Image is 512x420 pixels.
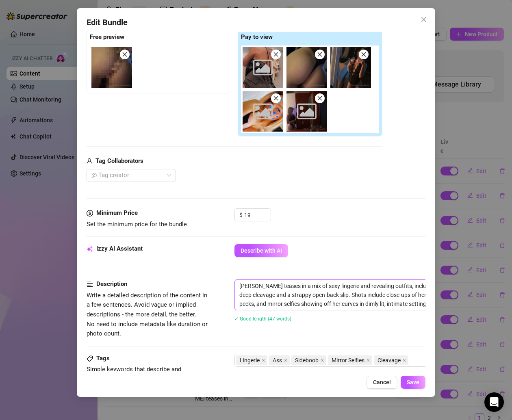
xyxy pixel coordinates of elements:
span: Simple keywords that describe and summarize the content, like specific fetishes, positions, categ... [87,366,184,392]
span: Ass [273,356,282,365]
span: Lingerie [240,356,260,365]
img: media [330,47,371,88]
span: dollar [87,208,93,218]
strong: Description [96,280,127,288]
strong: Tags [96,355,110,362]
button: Describe with AI [234,244,288,257]
span: Cleavage [374,355,408,365]
span: user [87,156,92,166]
span: close [366,358,370,362]
span: align-left [87,279,93,289]
span: Edit Bundle [87,16,128,29]
img: media [286,47,327,88]
strong: Izzy AI Assistant [96,245,143,252]
span: Save [407,379,419,385]
span: close [402,358,406,362]
span: close [273,52,279,57]
span: close [273,95,279,101]
button: Cancel [367,376,397,389]
span: Lingerie [236,355,267,365]
span: Write a detailed description of the content in a few sentences. Avoid vague or implied descriptio... [87,292,208,337]
strong: Tag Collaborators [95,157,143,165]
span: Close [417,16,430,23]
span: close [421,16,427,23]
span: close [284,358,288,362]
span: Sideboob [295,356,319,365]
span: Cancel [373,379,391,385]
span: Cleavage [377,356,401,365]
span: ✓ Good length (47 words) [234,316,291,322]
span: close [317,95,323,101]
span: Ass [269,355,290,365]
span: close [122,52,128,57]
button: Close [417,13,430,26]
strong: Pay to view [241,33,273,41]
span: Mirror Selfies [328,355,372,365]
span: Describe with AI [241,247,282,254]
span: close [261,358,265,362]
span: Mirror Selfies [332,356,364,365]
span: Set the minimum price for the bundle [87,221,187,228]
strong: Minimum Price [96,209,138,216]
span: close [320,358,324,362]
span: close [317,52,323,57]
span: close [361,52,367,57]
img: media [91,47,132,88]
button: Save [401,376,425,389]
span: tag [87,355,93,362]
span: Sideboob [291,355,326,365]
div: Open Intercom Messenger [484,392,504,412]
strong: Free preview [90,33,124,41]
